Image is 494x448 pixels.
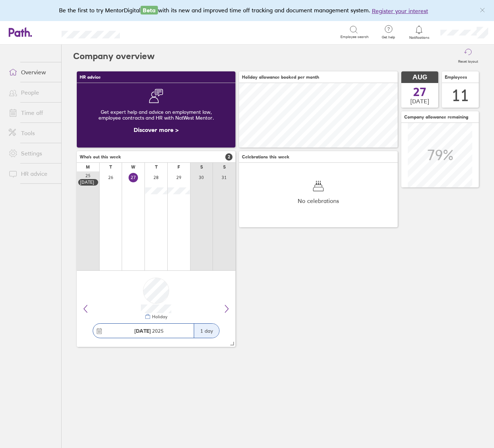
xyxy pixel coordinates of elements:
a: Notifications [407,25,431,40]
button: Reset layout [454,45,482,68]
span: Celebrations this week [242,154,289,159]
label: Reset layout [454,57,482,64]
span: Employees [445,75,467,80]
span: AUG [413,74,427,81]
div: M [86,165,90,170]
div: S [223,165,226,170]
div: Search [139,29,158,35]
a: Time off [3,105,61,120]
div: S [200,165,203,170]
span: Holiday allowance booked per month [242,75,319,80]
a: Tools [3,126,61,140]
a: Settings [3,146,61,161]
div: T [155,165,158,170]
button: Register your interest [372,7,428,15]
strong: [DATE] [134,328,151,334]
a: Overview [3,65,61,79]
span: Notifications [407,36,431,40]
div: 1 day [194,324,219,338]
span: Company allowance remaining [404,115,468,120]
div: Be the first to try MentorDigital with its new and improved time off tracking and document manage... [59,6,435,15]
div: 11 [452,86,469,105]
a: HR advice [3,166,61,181]
h2: Company overview [73,45,155,68]
div: [DATE] [80,180,96,185]
span: 2 [225,153,233,161]
span: 2025 [134,328,164,334]
span: Get help [377,35,400,40]
span: Employee search [340,35,369,39]
a: Discover more > [134,126,179,133]
div: Get expert help and advice on employment law, employee contracts and HR with NatWest Mentor. [83,103,230,126]
span: HR advice [80,75,101,80]
a: People [3,85,61,100]
span: 27 [413,86,426,98]
div: W [131,165,135,170]
span: Who's out this week [80,154,121,159]
div: T [109,165,112,170]
div: F [177,165,180,170]
div: Holiday [151,314,167,319]
span: Beta [141,6,158,14]
span: No celebrations [298,198,339,204]
span: [DATE] [410,98,429,104]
